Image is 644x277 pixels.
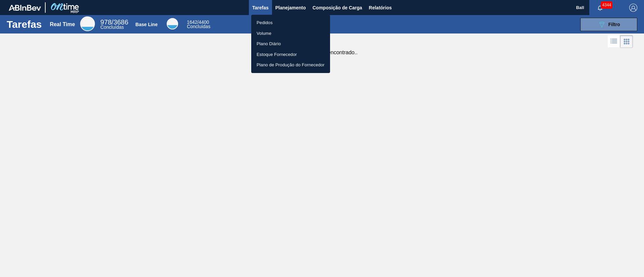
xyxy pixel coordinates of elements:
a: Volume [251,28,330,39]
a: Pedidos [251,17,330,28]
a: Estoque Fornecedor [251,49,330,60]
a: Plano de Produção do Fornecedor [251,60,330,70]
a: Plano Diário [251,39,330,49]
